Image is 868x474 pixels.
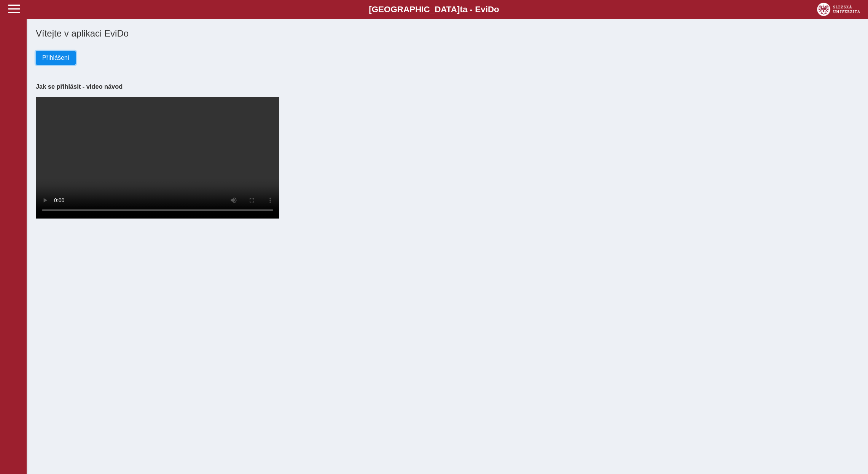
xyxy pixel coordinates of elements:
[36,51,76,65] button: Přihlášení
[36,97,279,219] video: Your browser does not support the video tag.
[42,54,69,61] span: Přihlášení
[460,5,462,14] span: t
[817,3,860,16] img: logo_web_su.png
[36,28,859,39] h1: Vítejte v aplikaci EviDo
[494,5,499,14] span: o
[23,5,845,14] b: [GEOGRAPHIC_DATA] a - Evi
[488,5,494,14] span: D
[36,83,859,90] h3: Jak se přihlásit - video návod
